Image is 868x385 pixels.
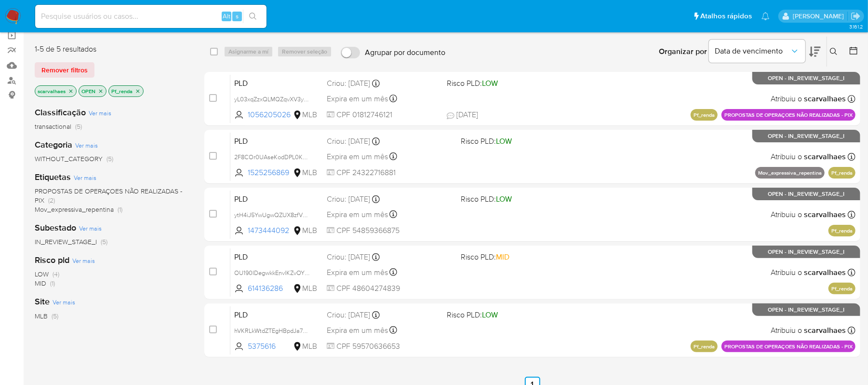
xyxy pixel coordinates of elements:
[851,11,861,21] a: Sair
[793,12,847,21] p: sara.carvalhaes@mercadopago.com.br
[700,11,752,21] span: Atalhos rápidos
[243,10,263,23] button: search-icon
[849,23,863,30] span: 3.161.2
[236,12,239,21] span: s
[35,10,267,23] input: Pesquise usuários ou casos...
[223,12,230,21] span: Alt
[761,12,770,20] a: Notificações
